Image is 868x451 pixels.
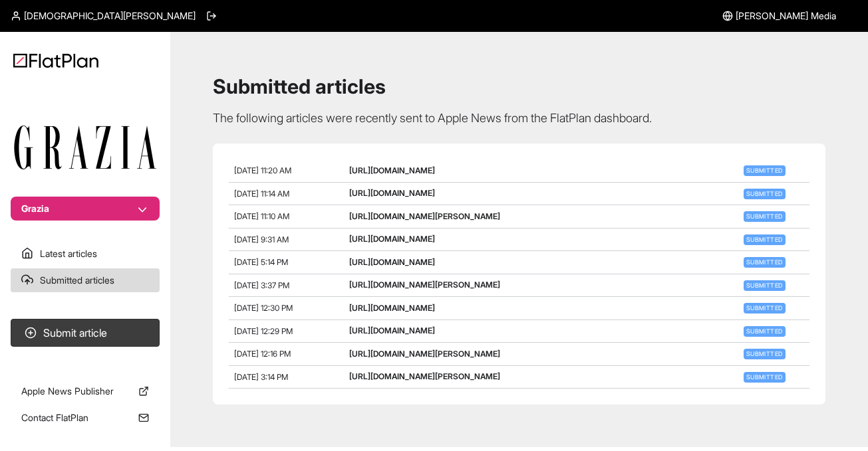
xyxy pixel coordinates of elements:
[234,234,289,244] span: [DATE] 9:31 AM
[11,379,160,403] a: Apple News Publisher
[349,303,435,313] a: [URL][DOMAIN_NAME]
[13,53,98,68] img: Logo
[744,189,786,199] span: Submitted
[744,326,786,337] span: Submitted
[349,280,500,290] a: [URL][DOMAIN_NAME][PERSON_NAME]
[741,371,788,381] a: Submitted
[234,189,289,199] span: [DATE] 11:14 AM
[234,372,288,382] span: [DATE] 3:14 PM
[744,234,786,245] span: Submitted
[741,165,788,175] a: Submitted
[744,303,786,314] span: Submitted
[24,9,196,23] span: [DEMOGRAPHIC_DATA][PERSON_NAME]
[349,371,500,381] a: [URL][DOMAIN_NAME][PERSON_NAME]
[744,280,786,291] span: Submitted
[11,197,160,221] button: Grazia
[744,372,786,383] span: Submitted
[349,325,435,335] a: [URL][DOMAIN_NAME]
[11,268,160,292] a: Submitted articles
[234,303,293,313] span: [DATE] 12:30 PM
[234,257,288,267] span: [DATE] 5:14 PM
[349,165,435,175] a: [URL][DOMAIN_NAME]
[234,326,293,336] span: [DATE] 12:29 PM
[11,319,160,347] button: Submit article
[744,165,786,176] span: Submitted
[13,125,157,170] img: Publication Logo
[11,9,196,23] a: [DEMOGRAPHIC_DATA][PERSON_NAME]
[11,406,160,430] a: Contact FlatPlan
[744,211,786,222] span: Submitted
[234,211,289,221] span: [DATE] 11:10 AM
[349,211,500,221] a: [URL][DOMAIN_NAME][PERSON_NAME]
[741,188,788,198] a: Submitted
[736,9,836,23] span: [PERSON_NAME] Media
[213,109,825,128] p: The following articles were recently sent to Apple News from the FlatPlan dashboard.
[234,165,291,175] span: [DATE] 11:20 AM
[741,211,788,221] a: Submitted
[744,349,786,359] span: Submitted
[744,257,786,268] span: Submitted
[349,257,435,267] a: [URL][DOMAIN_NAME]
[11,242,160,266] a: Latest articles
[741,348,788,358] a: Submitted
[213,74,825,98] h1: Submitted articles
[234,349,291,359] span: [DATE] 12:16 PM
[349,188,435,198] a: [URL][DOMAIN_NAME]
[349,234,435,244] a: [URL][DOMAIN_NAME]
[741,325,788,335] a: Submitted
[741,234,788,244] a: Submitted
[741,302,788,312] a: Submitted
[741,256,788,266] a: Submitted
[349,349,500,359] a: [URL][DOMAIN_NAME][PERSON_NAME]
[234,280,289,290] span: [DATE] 3:37 PM
[741,280,788,290] a: Submitted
